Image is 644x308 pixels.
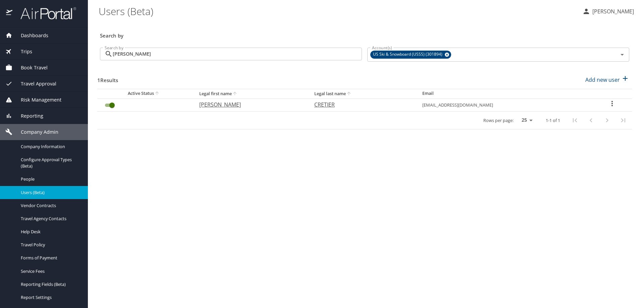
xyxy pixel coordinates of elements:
[12,64,48,71] span: Book Travel
[12,32,48,39] span: Dashboards
[21,176,80,182] span: People
[417,99,593,111] td: [EMAIL_ADDRESS][DOMAIN_NAME]
[580,5,637,17] button: [PERSON_NAME]
[99,1,577,21] h1: Users (Beta)
[21,255,80,261] span: Forms of Payment
[21,202,80,209] span: Vendor Contracts
[21,294,80,301] span: Report Settings
[21,242,80,248] span: Travel Policy
[585,76,620,84] p: Add new user
[97,89,632,129] table: User Search Table
[370,51,451,59] div: US Ski & Snowboard (USSS) (301894)
[154,90,161,97] button: sort
[21,229,80,235] span: Help Desk
[21,215,80,222] span: Travel Agency Contacts
[309,89,417,99] th: Legal last name
[12,80,56,87] span: Travel Approval
[21,157,80,169] span: Configure Approval Types (Beta)
[546,118,560,123] p: 1-1 of 1
[314,101,409,109] p: CRETIER
[97,72,118,84] h3: 1 Results
[417,89,593,99] th: Email
[370,51,446,58] span: US Ski & Snowboard (USSS) (301894)
[21,143,80,150] span: Company Information
[483,118,514,123] p: Rows per page:
[232,91,238,97] button: sort
[12,96,61,104] span: Risk Management
[583,72,632,87] button: Add new user
[21,189,80,196] span: Users (Beta)
[6,7,13,20] img: icon-airportal.png
[12,48,32,55] span: Trips
[199,101,301,109] p: [PERSON_NAME]
[97,89,194,99] th: Active Status
[346,91,353,97] button: sort
[21,268,80,274] span: Service Fees
[12,128,58,136] span: Company Admin
[590,7,634,15] p: [PERSON_NAME]
[13,7,76,20] img: airportal-logo.png
[618,50,627,59] button: Open
[12,112,43,120] span: Reporting
[21,281,80,288] span: Reporting Fields (Beta)
[516,115,535,125] select: rows per page
[100,28,629,40] h3: Search by
[194,89,309,99] th: Legal first name
[113,48,362,60] input: Search by name or email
